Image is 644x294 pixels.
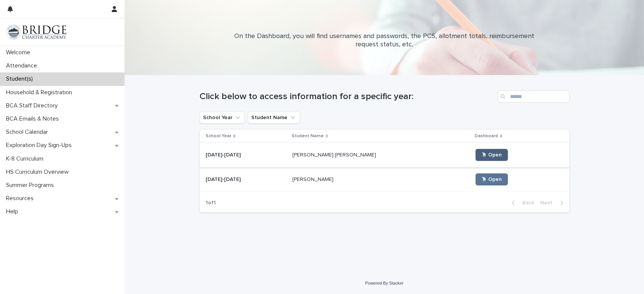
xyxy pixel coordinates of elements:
[200,112,245,124] button: School Year
[475,149,508,161] a: 🖱 Open
[200,167,569,192] tr: [DATE]-[DATE][DATE]-[DATE] [PERSON_NAME][PERSON_NAME] 🖱 Open
[200,194,222,212] p: 1 of 1
[292,175,335,183] p: [PERSON_NAME]
[3,155,49,162] p: K-8 Curriculum
[3,89,78,96] p: Household & Registration
[3,115,65,122] p: BCA Emails & Notes
[200,91,495,102] h1: Click below to access information for a specific year:
[3,142,78,149] p: Exploration Day Sign-Ups
[292,150,378,158] p: [PERSON_NAME] [PERSON_NAME]
[3,208,24,215] p: Help
[200,143,569,167] tr: [DATE]-[DATE][DATE]-[DATE] [PERSON_NAME] [PERSON_NAME][PERSON_NAME] [PERSON_NAME] 🖱 Open
[518,200,534,205] span: Back
[206,175,242,183] p: [DATE]-[DATE]
[540,200,557,205] span: Next
[475,173,508,185] a: 🖱 Open
[365,281,403,285] a: Powered By Stacker
[3,62,43,69] p: Attendance
[498,90,569,103] input: Search
[3,129,54,136] p: School Calendar
[3,168,75,176] p: HS Curriculum Overview
[3,182,60,189] p: Summer Programs
[506,199,537,206] button: Back
[206,150,242,158] p: [DATE]-[DATE]
[475,132,498,140] p: Dashboard
[233,32,535,49] p: On the Dashboard, you will find usernames and passwords, the PCS, allotment totals, reimbursement...
[3,195,40,202] p: Resources
[3,102,64,109] p: BCA Staff Directory
[6,24,66,40] img: V1C1m3IdTEidaUdm9Hs0
[481,177,502,182] span: 🖱 Open
[481,152,502,158] span: 🖱 Open
[248,112,300,124] button: Student Name
[3,75,39,83] p: Student(s)
[537,199,569,206] button: Next
[292,132,324,140] p: Student Name
[3,49,36,56] p: Welcome
[206,132,231,140] p: School Year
